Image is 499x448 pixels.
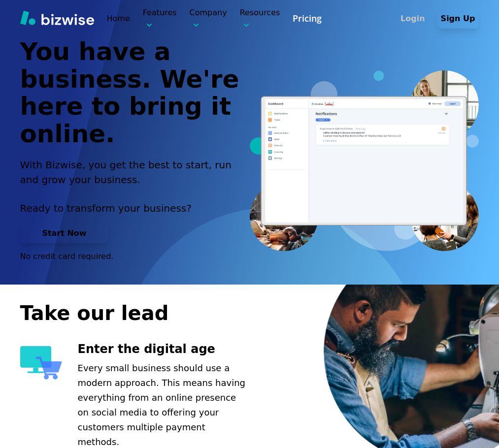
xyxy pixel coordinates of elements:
button: Login [397,9,429,29]
button: Sign Up [437,9,479,29]
a: Sign Up [437,14,479,23]
p: Company [190,7,227,30]
a: Pricing [293,12,322,25]
img: Enter the digital age Icon [20,346,62,380]
h2: With Bizwise, you get the best to start, run and grow your business. [20,158,250,187]
p: Resources [240,7,280,30]
h1: You have a business. We're here to bring it online. [20,38,250,148]
button: Start Now [20,224,109,243]
a: Start Now [20,228,109,238]
p: Ready to transform your business? [20,201,250,216]
p: Features [143,7,177,30]
a: Login [397,14,437,23]
p: No credit card required. [20,251,250,262]
a: Home [107,14,130,23]
h2: Take our lead [20,300,479,326]
h3: Enter the digital age [78,341,250,357]
img: Bizwise Logo [20,10,94,25]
